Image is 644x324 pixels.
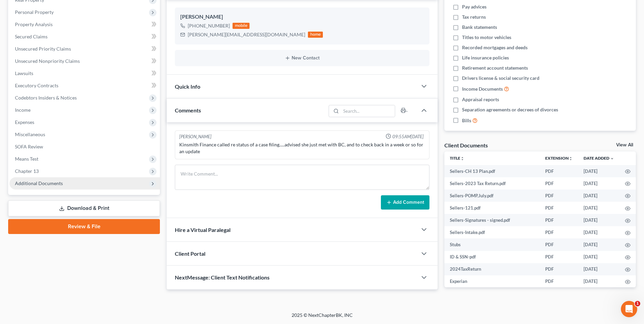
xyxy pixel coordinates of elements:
[578,263,620,275] td: [DATE]
[8,200,160,216] a: Download & Print
[462,106,558,113] span: Separation agreements or decrees of divorces
[10,79,160,92] a: Executory Contracts
[578,238,620,251] td: [DATE]
[462,44,528,51] span: Recorded mortgages and deeds
[578,190,620,202] td: [DATE]
[540,263,578,275] td: PDF
[462,34,511,41] span: Titles to motor vehicles
[10,141,160,153] a: SOFA Review
[462,14,486,20] span: Tax returns
[462,117,471,124] span: Bills
[444,202,540,214] td: Sellers-121.pdf
[15,144,43,149] span: SOFA Review
[341,105,395,117] input: Search...
[540,202,578,214] td: PDF
[616,143,633,147] a: View All
[540,190,578,202] td: PDF
[635,301,640,306] span: 1
[308,32,323,38] div: home
[180,13,424,21] div: [PERSON_NAME]
[233,23,250,29] div: mobile
[392,133,424,140] span: 09:55AM[DATE]
[444,190,540,202] td: Sellers-POMP.July.pdf
[175,107,201,113] span: Comments
[10,31,160,43] a: Secured Claims
[569,157,573,161] i: unfold_more
[444,238,540,251] td: Stubs
[444,251,540,263] td: ID & SSN-pdf
[15,58,80,64] span: Unsecured Nonpriority Claims
[15,156,38,162] span: Means Test
[540,214,578,226] td: PDF
[578,202,620,214] td: [DATE]
[462,24,497,31] span: Bank statements
[578,165,620,177] td: [DATE]
[8,219,160,234] a: Review & File
[444,142,488,149] div: Client Documents
[15,168,39,174] span: Chapter 13
[175,274,270,281] span: NextMessage: Client Text Notifications
[15,83,58,88] span: Executory Contracts
[584,156,614,161] a: Date Added expand_more
[578,177,620,190] td: [DATE]
[444,214,540,226] td: Sellers-Signatures - signed.pdf
[621,301,637,317] iframe: Intercom live chat
[180,55,424,61] button: New Contact
[15,107,31,113] span: Income
[462,3,486,10] span: Pay advices
[540,275,578,288] td: PDF
[10,18,160,31] a: Property Analysis
[444,263,540,275] td: 2024TaxReturn
[460,157,464,161] i: unfold_more
[578,275,620,288] td: [DATE]
[444,165,540,177] td: Sellers-CH 13 Plan.pdf
[15,70,33,76] span: Lawsuits
[610,157,614,161] i: expand_more
[15,21,53,27] span: Property Analysis
[179,141,425,155] div: Kinsmith Finance called re status of a case filing.....advised she just met with BC, and to check...
[462,96,499,103] span: Appraisal reports
[462,54,509,61] span: Life insurance policies
[540,165,578,177] td: PDF
[175,250,205,257] span: Client Portal
[381,195,429,210] button: Add Comment
[545,156,573,161] a: Extensionunfold_more
[540,238,578,251] td: PDF
[444,226,540,238] td: Sellers-Intake.pdf
[578,214,620,226] td: [DATE]
[578,251,620,263] td: [DATE]
[462,65,528,71] span: Retirement account statements
[188,31,305,38] div: [PERSON_NAME][EMAIL_ADDRESS][DOMAIN_NAME]
[129,312,516,324] div: 2025 © NextChapterBK, INC
[179,133,211,140] div: [PERSON_NAME]
[15,180,63,186] span: Additional Documents
[540,177,578,190] td: PDF
[462,86,503,92] span: Income Documents
[10,55,160,67] a: Unsecured Nonpriority Claims
[188,22,230,29] div: [PHONE_NUMBER]
[540,251,578,263] td: PDF
[15,95,77,101] span: Codebtors Insiders & Notices
[10,67,160,79] a: Lawsuits
[578,226,620,238] td: [DATE]
[175,83,200,90] span: Quick Info
[15,34,48,39] span: Secured Claims
[462,75,539,82] span: Drivers license & social security card
[10,43,160,55] a: Unsecured Priority Claims
[444,177,540,190] td: Sellers-2023 Tax Return.pdf
[15,119,34,125] span: Expenses
[15,9,54,15] span: Personal Property
[540,226,578,238] td: PDF
[15,46,71,52] span: Unsecured Priority Claims
[444,275,540,288] td: Experian
[450,156,464,161] a: Titleunfold_more
[15,131,45,137] span: Miscellaneous
[175,227,231,233] span: Hire a Virtual Paralegal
